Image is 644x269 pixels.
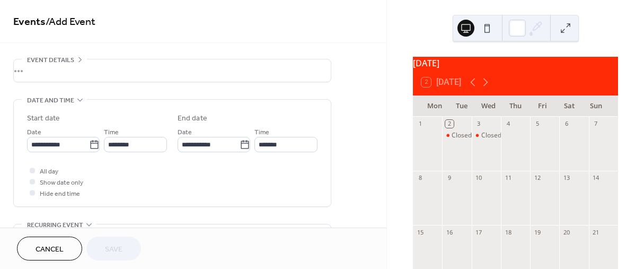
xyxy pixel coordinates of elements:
[452,131,521,140] div: Closed for Fall Cleaning
[504,174,512,182] div: 11
[445,120,453,128] div: 2
[533,174,541,182] div: 12
[36,244,64,255] span: Cancel
[27,95,74,106] span: Date and time
[40,177,83,188] span: Show date only
[416,228,424,236] div: 15
[592,174,600,182] div: 14
[442,131,471,140] div: Closed for Fall Cleaning
[592,120,600,128] div: 7
[562,174,570,182] div: 13
[104,127,119,138] span: Time
[178,127,192,138] span: Date
[475,228,483,236] div: 17
[445,228,453,236] div: 16
[562,228,570,236] div: 20
[413,57,618,70] div: [DATE]
[475,120,483,128] div: 3
[583,96,610,117] div: Sun
[421,96,448,117] div: Mon
[533,228,541,236] div: 19
[40,188,80,199] span: Hide end time
[529,96,556,117] div: Fri
[254,127,269,138] span: Time
[475,174,483,182] div: 10
[562,120,570,128] div: 6
[27,127,41,138] span: Date
[472,131,501,140] div: Closed for Fall Cleaning
[504,228,512,236] div: 18
[475,96,502,117] div: Wed
[13,12,46,32] a: Events
[416,174,424,182] div: 8
[14,59,331,82] div: •••
[502,96,529,117] div: Thu
[445,174,453,182] div: 9
[27,220,83,231] span: Recurring event
[17,237,82,261] button: Cancel
[481,131,551,140] div: Closed for Fall Cleaning
[533,120,541,128] div: 5
[40,166,58,177] span: All day
[448,96,475,117] div: Tue
[178,113,207,124] div: End date
[592,228,600,236] div: 21
[416,120,424,128] div: 1
[556,96,583,117] div: Sat
[27,55,74,66] span: Event details
[27,113,60,124] div: Start date
[46,12,95,32] span: / Add Event
[504,120,512,128] div: 4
